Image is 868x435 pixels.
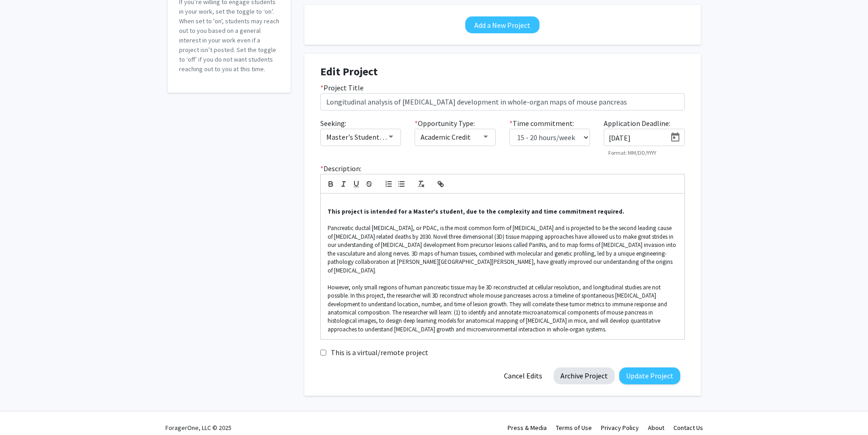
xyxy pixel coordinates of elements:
p: Pancreatic ductal [MEDICAL_DATA], or PDAC, is the most common form of [MEDICAL_DATA] and is proje... [328,224,678,275]
a: Terms of Use [556,424,592,432]
a: Contact Us [673,424,703,432]
label: Project Title [320,82,364,93]
label: This is a virtual/remote project [331,347,428,358]
strong: Edit Project [320,64,378,79]
mat-hint: Format: MM/DD/YYYY [608,150,656,156]
span: Academic Credit [421,132,471,142]
iframe: Chat [7,394,39,428]
span: Master's Student(s) [326,132,388,142]
button: Open calendar [666,129,684,146]
label: Opportunity Type: [415,118,475,129]
a: Press & Media [508,424,547,432]
button: Add a New Project [465,16,539,33]
a: About [648,424,664,432]
button: Cancel Edits [497,367,549,384]
button: Update Project [619,367,680,384]
a: Privacy Policy [601,424,639,432]
label: Seeking: [320,118,346,129]
strong: This project is intended for a Master's student, due to the complexity and time commitment required. [328,208,624,215]
label: Application Deadline: [604,118,670,129]
button: Archive Project [554,367,615,384]
label: Time commitment: [509,118,574,129]
p: However, only small regions of human pancreatic tissue may be 3D reconstructed at cellular resolu... [328,283,678,334]
label: Description: [320,163,361,174]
